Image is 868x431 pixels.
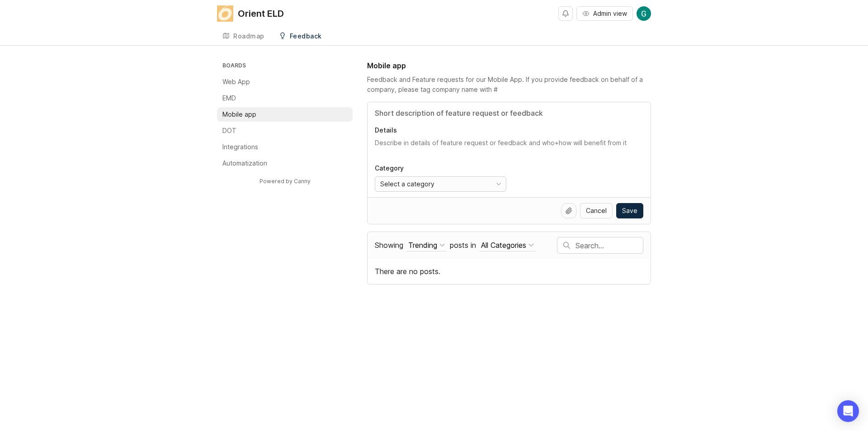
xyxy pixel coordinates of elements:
[290,33,322,39] div: Feedback
[558,6,573,21] button: Notifications
[222,110,256,119] p: Mobile app
[580,203,613,218] button: Cancel
[258,176,312,186] a: Powered by Canny
[233,33,264,39] div: Roadmap
[375,108,643,118] input: Title
[222,77,250,86] p: Web App
[222,159,267,168] p: Automatization
[576,241,643,251] input: Search…
[217,5,233,22] img: Orient ELD logo
[222,126,236,135] p: DOT
[368,259,651,284] div: There are no posts.
[406,239,447,251] button: Showing
[375,176,506,192] div: toggle menu
[479,239,536,251] button: posts in
[217,140,353,154] a: Integrations
[837,400,859,422] div: Open Intercom Messenger
[380,179,434,189] span: Select a category
[367,75,651,95] div: Feedback and Feature requests for our Mobile App. If you provide feedback on behalf of a company,...
[222,94,236,103] p: EMD
[217,107,353,122] a: Mobile app
[375,164,506,173] p: Category
[408,240,437,250] div: Trending
[637,6,651,21] img: Guard Manager
[217,91,353,105] a: EMD
[222,142,258,152] p: Integrations
[616,203,643,218] button: Save
[217,156,353,171] a: Automatization
[622,206,637,215] span: Save
[576,6,633,21] button: Admin view
[375,138,643,156] textarea: Details
[450,241,476,250] span: posts in
[217,27,270,46] a: Roadmap
[217,75,353,89] a: Web App
[274,27,327,46] a: Feedback
[367,60,406,71] h1: Mobile app
[491,180,506,188] svg: toggle icon
[221,60,353,73] h3: Boards
[375,241,403,250] span: Showing
[593,9,627,18] span: Admin view
[375,126,643,135] p: Details
[217,123,353,138] a: DOT
[481,240,526,250] div: All Categories
[238,9,284,18] div: Orient ELD
[586,206,607,215] span: Cancel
